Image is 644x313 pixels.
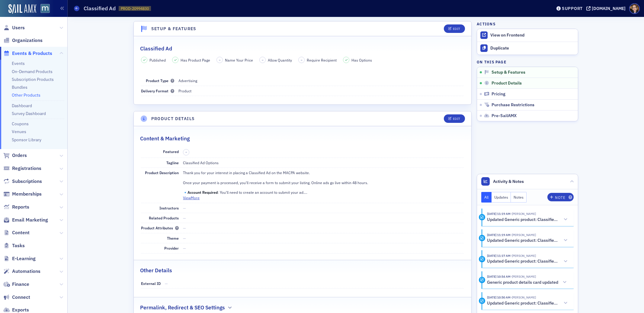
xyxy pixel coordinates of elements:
span: Setup & Features [492,70,525,75]
div: Duplicate [490,46,575,51]
a: Events & Products [3,50,52,57]
strong: Account Required [187,190,218,195]
button: Edit [444,24,465,33]
a: Subscription Products [12,77,54,82]
h2: Permalink, Redirect & SEO Settings [140,304,225,311]
span: Automations [12,268,40,275]
span: Allow Quantity [268,57,292,63]
span: Tasks [12,242,25,249]
span: Require Recipient [307,57,337,63]
span: Registrations [12,165,41,172]
span: Lauren McDonough [511,274,536,279]
button: Generic product details card updated [487,279,569,286]
span: Pricing [492,91,505,97]
dd: Classified Ad Options [183,158,464,168]
span: PROD-20994830 [121,6,149,11]
span: Memberships [12,191,42,197]
span: Lauren McDonough [511,254,536,258]
button: [DOMAIN_NAME] [586,6,628,11]
div: View on Frontend [490,33,575,38]
span: Subscriptions [12,178,42,185]
a: Finance [3,281,29,288]
span: Advertising [178,78,197,83]
span: Users [12,24,25,31]
div: Activity [479,235,485,241]
a: Events [12,61,25,66]
p: Thank you for your interest in placing a Classified Ad on the MACPA website. [183,170,464,175]
span: Product Attributes [141,225,179,230]
span: Related Products [149,216,179,220]
span: – [219,58,221,62]
time: 6/30/2025 11:17 AM [487,254,511,258]
h1: Classified Ad [84,5,116,12]
span: External ID [141,281,161,286]
a: Venues [12,129,26,134]
span: Product Description [145,170,179,175]
span: Reports [12,204,29,210]
button: Updated Generic product: Classified Ad [487,258,570,265]
span: Tagline [166,160,179,165]
div: Activity [479,214,485,220]
span: Finance [12,281,29,288]
span: Featured [163,149,179,154]
a: Survey Dashboard [12,111,46,116]
span: – [262,58,264,62]
time: 6/30/2025 10:54 AM [487,274,511,279]
span: Orders [12,152,27,159]
span: — [165,281,168,286]
button: Notes [511,192,527,203]
span: Activity & Notes [493,178,524,185]
time: 6/30/2025 11:19 AM [487,233,511,237]
h4: Setup & Features [151,26,197,32]
button: Updated Generic product: Classified Ad [487,300,570,306]
div: Note [555,196,565,199]
img: SailAMX [40,4,50,13]
a: Memberships [3,191,42,197]
span: Content [12,229,30,236]
h5: Updated Generic product: Classified Ad [487,259,559,264]
span: — [183,225,186,230]
div: [DOMAIN_NAME] [592,6,626,11]
span: Has Options [351,57,372,63]
h4: Product Details [151,116,195,122]
div: Activity [479,256,485,262]
a: E-Learning [3,255,36,262]
time: 6/30/2025 11:19 AM [487,212,511,216]
span: Email Marketing [12,217,48,223]
img: SailAMX [8,4,36,14]
a: View on Frontend [477,29,578,42]
span: — [183,206,186,210]
span: Delivery Format [141,88,174,93]
h5: Updated Generic product: Classified Ad [487,301,559,306]
h5: Generic product details card updated [487,280,558,285]
p: Once your payment is processed, you'll receive a form to submit your listing. Online ads go live ... [183,180,464,185]
span: Pre-SailAMX [492,113,517,119]
button: Duplicate [477,42,578,55]
span: Lauren McDonough [511,212,536,216]
span: Organizations [12,37,43,44]
span: Has Product Page [181,57,210,63]
a: On-Demand Products [12,69,53,74]
h5: Updated Generic product: Classified Ad [487,238,559,243]
span: Provider [164,246,179,251]
a: View Homepage [36,4,50,14]
button: Updated Generic product: Classified Ad [487,216,570,223]
span: Lauren McDonough [511,233,536,237]
button: Updated Generic product: Classified Ad [487,237,570,244]
span: Connect [12,294,30,301]
span: Published [149,57,166,63]
div: Edit [453,117,460,120]
button: All [481,192,492,203]
span: Theme [167,236,179,241]
h2: Classified Ad [140,45,172,53]
span: Purchase Restrictions [492,102,534,108]
span: Lauren McDonough [511,295,536,299]
button: Note [547,193,574,201]
span: Product [178,88,191,93]
a: Orders [3,152,27,159]
h5: Updated Generic product: Classified Ad [487,217,559,222]
h4: On this page [477,59,578,65]
a: Connect [3,294,30,301]
span: Events & Products [12,50,52,57]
